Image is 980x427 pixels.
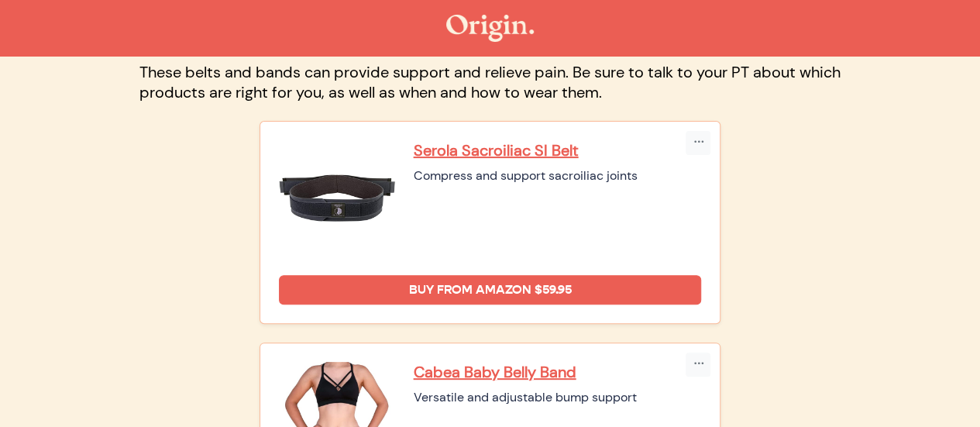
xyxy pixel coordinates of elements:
[279,275,702,305] a: Buy from Amazon $59.95
[139,62,841,102] p: These belts and bands can provide support and relieve pain. Be sure to talk to your PT about whic...
[446,15,534,42] img: The Origin Shop
[414,140,702,160] a: Serola Sacroiliac SI Belt
[414,388,702,407] div: Versatile and adjustable bump support
[279,140,395,257] img: Serola Sacroiliac SI Belt
[414,362,702,382] a: Cabea Baby Belly Band
[414,167,702,185] div: Compress and support sacroiliac joints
